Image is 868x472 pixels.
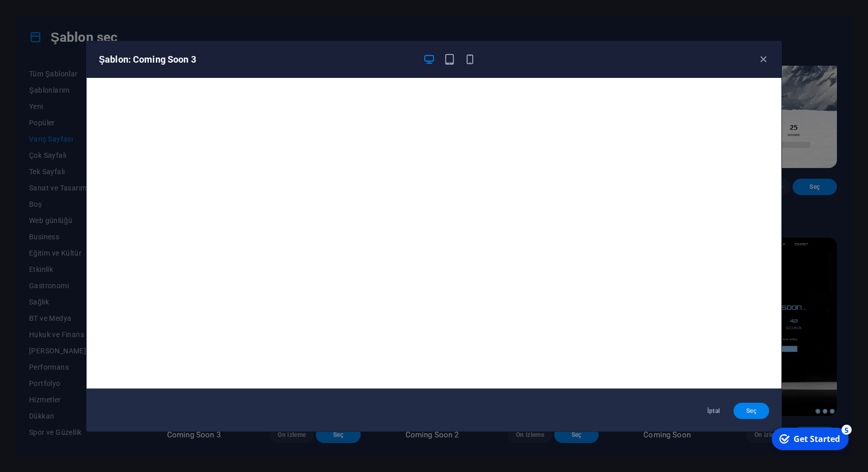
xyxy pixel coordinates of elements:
h6: Şablon: Coming Soon 3 [99,53,415,66]
button: Seç [734,403,769,419]
div: Get Started [28,10,74,21]
div: Get Started 5 items remaining, 0% complete [6,4,83,26]
span: Seç [742,407,761,415]
span: İptal [704,407,723,415]
div: 5 [75,1,86,11]
button: İptal [696,403,731,419]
